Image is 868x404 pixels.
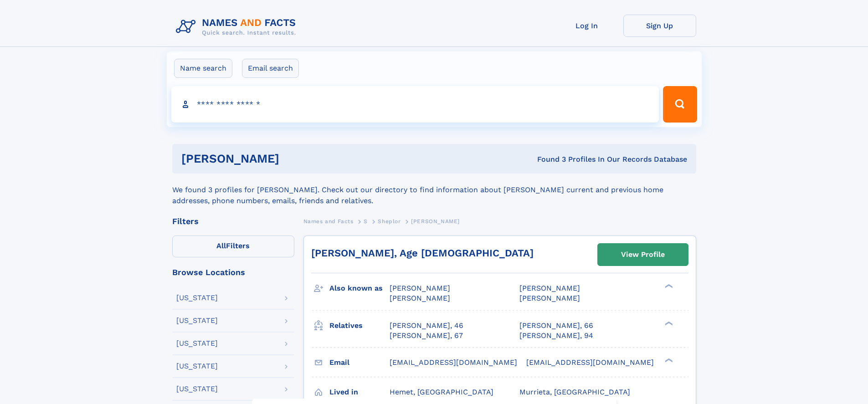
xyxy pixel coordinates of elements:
h3: Lived in [329,384,390,400]
div: [US_STATE] [176,340,218,347]
div: ❯ [663,283,673,289]
a: Log In [550,15,623,37]
a: [PERSON_NAME], Age [DEMOGRAPHIC_DATA] [311,247,534,259]
h3: Relatives [329,318,390,333]
div: View Profile [621,244,665,265]
div: [US_STATE] [176,317,218,324]
a: [PERSON_NAME], 94 [519,331,593,341]
img: Logo Names and Facts [172,15,303,39]
div: [US_STATE] [176,363,218,370]
label: Email search [242,59,299,78]
a: [PERSON_NAME], 46 [390,321,463,331]
div: ❯ [663,320,673,326]
a: [PERSON_NAME], 67 [390,331,463,341]
div: We found 3 profiles for [PERSON_NAME]. Check out our directory to find information about [PERSON_... [172,174,696,206]
span: Hemet, [GEOGRAPHIC_DATA] [390,388,493,396]
span: Sheplor [378,218,401,225]
span: [PERSON_NAME] [519,284,580,292]
label: Filters [172,235,294,257]
input: search input [171,86,659,123]
a: Sign Up [623,15,696,37]
a: Sheplor [378,215,401,227]
a: View Profile [598,244,688,266]
h3: Also known as [329,281,390,296]
div: Filters [172,217,294,225]
a: [PERSON_NAME], 66 [519,321,593,331]
span: [PERSON_NAME] [411,218,460,225]
span: [PERSON_NAME] [390,284,450,292]
label: Name search [174,59,232,78]
span: [EMAIL_ADDRESS][DOMAIN_NAME] [526,358,654,367]
a: Names and Facts [303,215,354,227]
button: Search Button [663,86,697,123]
div: [US_STATE] [176,385,218,393]
div: ❯ [663,357,673,363]
div: Browse Locations [172,268,294,276]
span: All [216,241,226,250]
span: Murrieta, [GEOGRAPHIC_DATA] [519,388,630,396]
h3: Email [329,355,390,370]
h1: [PERSON_NAME] [181,153,408,164]
a: S [364,215,368,227]
span: [PERSON_NAME] [390,294,450,302]
div: Found 3 Profiles In Our Records Database [408,154,687,164]
div: [US_STATE] [176,294,218,302]
span: [PERSON_NAME] [519,294,580,302]
span: S [364,218,368,225]
span: [EMAIL_ADDRESS][DOMAIN_NAME] [390,358,517,367]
